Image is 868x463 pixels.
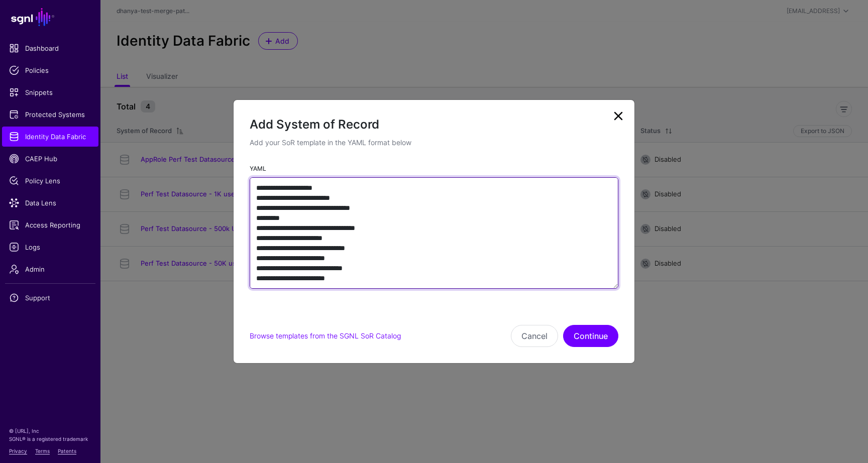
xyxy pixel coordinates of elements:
[250,331,401,340] a: Browse templates from the SGNL SoR Catalog
[250,164,266,173] label: YAML
[563,325,618,347] button: Continue
[250,137,618,148] p: Add your SoR template in the YAML format below
[250,116,618,133] h2: Add System of Record
[511,325,558,347] button: Cancel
